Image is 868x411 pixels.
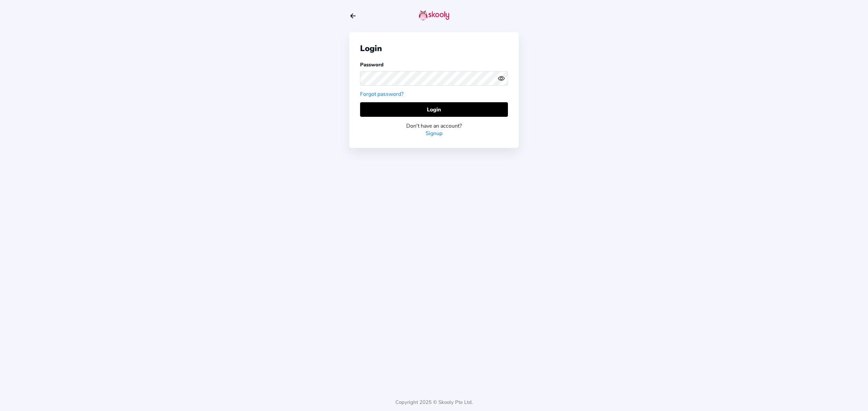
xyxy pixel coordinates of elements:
[349,12,357,20] button: arrow back outline
[426,130,442,137] a: Signup
[360,122,508,130] div: Don't have an account?
[360,90,403,98] a: Forgot password?
[360,61,383,68] label: Password
[419,10,449,21] img: skooly-logo.png
[360,102,508,117] button: Login
[498,75,505,82] ion-icon: eye outline
[360,43,508,54] div: Login
[498,75,508,82] button: eye outlineeye off outline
